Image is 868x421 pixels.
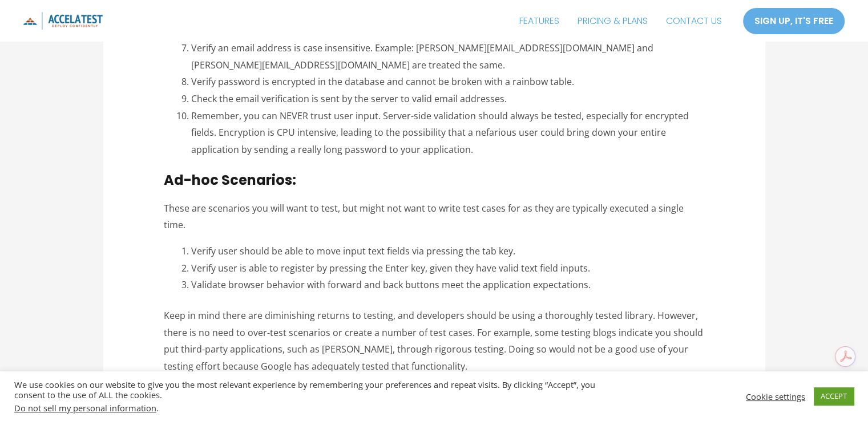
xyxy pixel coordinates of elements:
[191,260,704,277] li: Verify user is able to register by pressing the Enter key, given they have valid text field inputs.
[191,277,704,294] li: Validate browser behavior with forward and back buttons meet the application expectations.
[568,7,657,35] a: PRICING & PLANS
[14,379,602,413] div: We use cookies on our website to give you the most relevant experience by remembering your prefer...
[191,74,704,91] li: Verify password is encrypted in the database and cannot be broken with a rainbow table.
[510,7,731,35] nav: Site Navigation
[742,7,845,35] a: SIGN UP, IT'S FREE
[814,387,854,405] a: ACCEPT
[191,108,704,159] li: Remember, you can NEVER trust user input. Server-side validation should always be tested, especia...
[164,172,704,189] h3: Ad-hoc Scenarios:
[164,200,704,234] p: These are scenarios you will want to test, but might not want to write test cases for as they are...
[191,40,704,74] li: Verify an email address is case insensitive. Example: [PERSON_NAME][EMAIL_ADDRESS][DOMAIN_NAME] a...
[746,391,805,402] a: Cookie settings
[191,91,704,108] li: Check the email verification is sent by the server to valid email addresses.
[14,403,602,413] div: .
[657,7,731,35] a: CONTACT US
[14,402,156,414] a: Do not sell my personal information
[164,307,704,375] p: Keep in mind there are diminishing returns to testing, and developers should be using a thoroughl...
[23,12,103,30] img: icon
[510,7,568,35] a: FEATURES
[191,243,704,260] li: Verify user should be able to move input text fields via pressing the tab key.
